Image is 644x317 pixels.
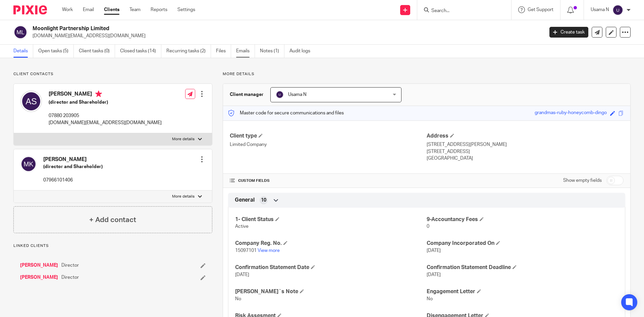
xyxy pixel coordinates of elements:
[33,25,438,32] h2: Moonlight Partnership Limited
[83,6,94,13] a: Email
[104,6,119,13] a: Clients
[260,45,284,58] a: Notes (1)
[427,297,433,301] span: No
[172,194,195,199] p: More details
[120,45,161,58] a: Closed tasks (14)
[20,91,42,112] img: svg%3E
[235,240,427,247] h4: Company Reg. No.
[235,272,249,277] span: [DATE]
[43,156,103,163] h4: [PERSON_NAME]
[431,8,491,14] input: Search
[427,248,441,253] span: [DATE]
[427,133,624,140] h4: Address
[535,109,607,117] div: grandmas-ruby-honeycomb-dingo
[427,148,624,155] p: [STREET_ADDRESS]
[235,197,255,204] span: General
[228,110,344,116] p: Master code for secure communications and files
[177,6,195,13] a: Settings
[13,5,47,14] img: Pixie
[235,224,249,229] span: Active
[427,288,618,295] h4: Engagement Letter
[89,215,136,225] h4: + Add contact
[61,274,79,281] span: Director
[20,274,58,281] a: [PERSON_NAME]
[230,178,427,183] h4: CUSTOM FIELDS
[33,33,539,39] p: [DOMAIN_NAME][EMAIL_ADDRESS][DOMAIN_NAME]
[612,5,623,15] img: svg%3E
[13,45,33,58] a: Details
[216,45,231,58] a: Files
[49,112,162,119] p: 07880 203905
[13,71,212,77] p: Client contacts
[427,224,429,229] span: 0
[289,45,315,58] a: Audit logs
[235,297,241,301] span: No
[230,133,427,140] h4: Client type
[276,91,284,99] img: svg%3E
[427,272,441,277] span: [DATE]
[230,141,427,148] p: Limited Company
[230,91,264,98] h3: Client manager
[172,137,195,142] p: More details
[129,6,141,13] a: Team
[13,243,212,249] p: Linked clients
[427,264,618,271] h4: Confirmation Statement Deadline
[563,177,602,184] label: Show empty fields
[49,91,162,99] h4: [PERSON_NAME]
[151,6,167,13] a: Reports
[258,248,280,253] a: View more
[591,6,609,13] p: Usama N
[235,216,427,223] h4: 1- Client Status
[549,27,588,38] a: Create task
[13,25,28,39] img: svg%3E
[427,141,624,148] p: [STREET_ADDRESS][PERSON_NAME]
[62,6,73,13] a: Work
[528,7,553,12] span: Get Support
[20,262,58,269] a: [PERSON_NAME]
[166,45,211,58] a: Recurring tasks (2)
[235,248,257,253] span: 15097101
[261,197,266,204] span: 10
[223,71,631,77] p: More details
[20,156,37,172] img: svg%3E
[38,45,74,58] a: Open tasks (5)
[427,240,618,247] h4: Company Incorporated On
[236,45,255,58] a: Emails
[235,288,427,295] h4: [PERSON_NAME]`s Note
[427,155,624,162] p: [GEOGRAPHIC_DATA]
[61,262,79,269] span: Director
[79,45,115,58] a: Client tasks (0)
[49,119,162,126] p: [DOMAIN_NAME][EMAIL_ADDRESS][DOMAIN_NAME]
[43,177,103,183] p: 07966101406
[288,92,307,97] span: Usama N
[427,216,618,223] h4: 9-Accountancy Fees
[95,91,102,97] i: Primary
[235,264,427,271] h4: Confirmation Statement Date
[43,163,103,170] h5: (director and Shareholder)
[49,99,162,106] h5: (director and Shareholder)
